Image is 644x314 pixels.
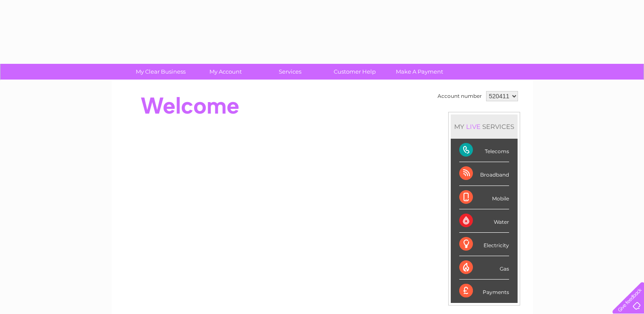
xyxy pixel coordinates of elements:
[459,186,509,209] div: Mobile
[255,64,325,80] a: Services
[459,280,509,303] div: Payments
[435,89,484,103] td: Account number
[126,64,196,80] a: My Clear Business
[459,256,509,280] div: Gas
[190,64,260,80] a: My Account
[451,114,518,139] div: MY SERVICES
[459,209,509,233] div: Water
[464,123,482,131] div: LIVE
[459,162,509,186] div: Broadband
[459,233,509,256] div: Electricity
[320,64,390,80] a: Customer Help
[384,64,455,80] a: Make A Payment
[459,139,509,162] div: Telecoms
